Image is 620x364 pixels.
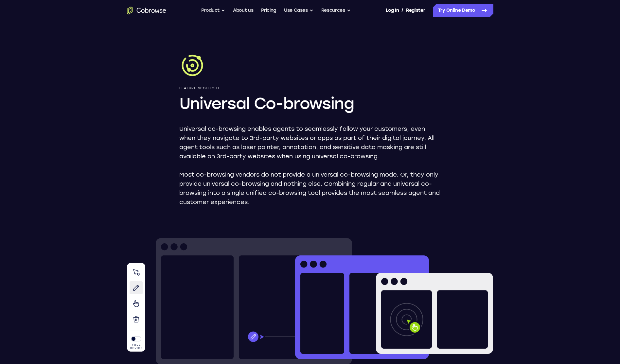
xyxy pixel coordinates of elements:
a: Pricing [261,4,276,17]
a: Try Online Demo [433,4,493,17]
a: Register [406,4,425,17]
a: Go to the home page [127,7,166,14]
p: Feature Spotlight [179,86,441,90]
p: Universal co-browsing enables agents to seamlessly follow your customers, even when they navigate... [179,124,441,161]
button: Product [201,4,225,17]
img: Universal Co-browsing [179,52,205,78]
p: Most co-browsing vendors do not provide a universal co-browsing mode. Or, they only provide unive... [179,170,441,207]
h1: Universal Co-browsing [179,93,441,114]
button: Use Cases [284,4,313,17]
button: Resources [321,4,351,17]
a: Log In [386,4,399,17]
a: About us [233,4,253,17]
span: / [401,7,403,14]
